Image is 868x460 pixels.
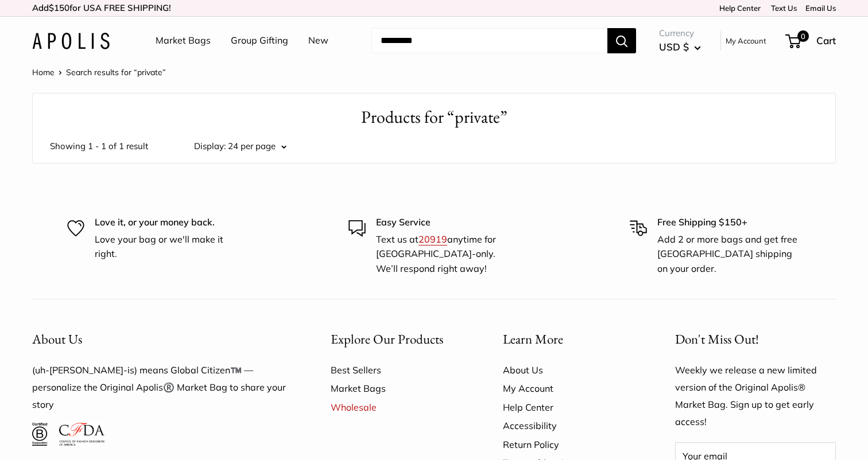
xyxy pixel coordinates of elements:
[228,138,286,154] button: 24 per page
[50,105,818,130] h1: Products for “private”
[675,328,836,350] p: Don't Miss Out!
[49,2,69,13] span: $150
[32,423,48,446] img: Certified B Corporation
[331,328,463,350] button: Explore Our Products
[659,25,701,41] span: Currency
[797,30,809,42] span: 0
[156,32,211,49] a: Market Bags
[659,38,701,56] button: USD $
[805,3,836,13] a: Email Us
[503,379,635,397] a: My Account
[32,330,82,348] span: About Us
[771,3,797,13] a: Text Us
[371,28,607,53] input: Search...
[503,416,635,435] a: Accessibility
[331,379,463,397] a: Market Bags
[32,328,290,350] button: About Us
[308,32,328,49] a: New
[503,398,635,416] a: Help Center
[95,215,238,230] p: Love it, or your money back.
[786,32,836,50] a: 0 Cart
[331,361,463,379] a: Best Sellers
[32,362,290,414] p: (uh-[PERSON_NAME]-is) means Global Citizen™️ — personalize the Original Apolis®️ Market Bag to sh...
[50,138,148,154] span: Showing 1 - 1 of 1 result
[231,32,288,49] a: Group Gifting
[657,215,801,230] p: Free Shipping $150+
[228,141,276,151] span: 24 per page
[376,232,520,276] p: Text us at anytime for [GEOGRAPHIC_DATA]-only. We’ll respond right away!
[59,423,104,446] img: Council of Fashion Designers of America Member
[816,34,836,46] span: Cart
[503,330,563,348] span: Learn More
[719,3,761,13] a: Help Center
[331,398,463,416] a: Wholesale
[418,233,447,245] a: 20919
[32,67,55,77] a: Home
[95,232,238,262] p: Love your bag or we'll make it right.
[503,435,635,454] a: Return Policy
[32,65,166,80] nav: Breadcrumb
[32,33,110,49] img: Apolis
[376,215,520,230] p: Easy Service
[659,41,689,53] span: USD $
[194,138,226,154] label: Display:
[657,232,801,276] p: Add 2 or more bags and get free [GEOGRAPHIC_DATA] shipping on your order.
[607,28,636,53] button: Search
[503,328,635,350] button: Learn More
[675,362,836,431] p: Weekly we release a new limited version of the Original Apolis® Market Bag. Sign up to get early ...
[503,361,635,379] a: About Us
[66,67,166,77] span: Search results for “private”
[331,330,443,348] span: Explore Our Products
[726,34,766,48] a: My Account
